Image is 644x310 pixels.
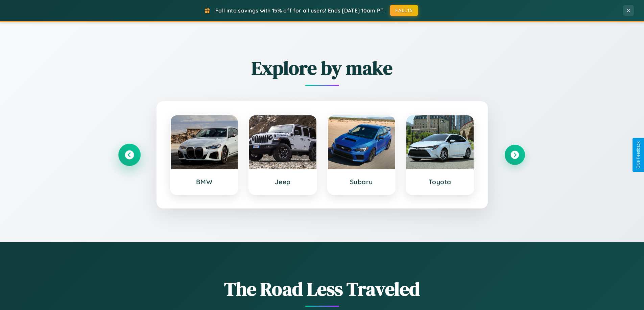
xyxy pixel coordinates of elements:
[177,178,231,186] h3: BMW
[119,276,525,302] h1: The Road Less Traveled
[215,7,385,14] span: Fall into savings with 15% off for all users! Ends [DATE] 10am PT.
[335,178,388,186] h3: Subaru
[413,178,467,186] h3: Toyota
[636,141,641,169] div: Give Feedback
[390,5,418,16] button: FALL15
[119,55,525,81] h2: Explore by make
[256,178,310,186] h3: Jeep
